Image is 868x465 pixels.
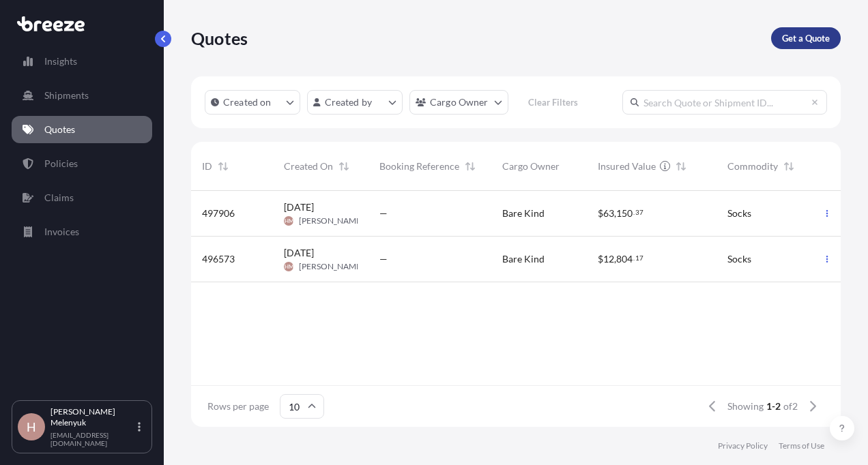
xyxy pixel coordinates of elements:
[27,420,36,434] span: H
[285,260,293,273] span: HM
[44,225,79,239] p: Invoices
[727,160,778,173] span: Commodity
[502,160,560,173] span: Cargo Owner
[635,256,643,260] span: 17
[202,207,235,220] span: 497906
[727,400,764,413] span: Showing
[771,27,841,49] a: Get a Quote
[779,440,824,451] a: Terms of Use
[379,252,388,266] span: —
[44,55,77,68] p: Insights
[285,214,293,228] span: HM
[12,150,152,177] a: Policies
[603,209,614,218] span: 63
[616,254,633,264] span: 804
[299,261,364,272] span: [PERSON_NAME]
[12,218,152,245] a: Invoices
[202,160,212,173] span: ID
[633,256,635,260] span: .
[783,400,798,413] span: of 2
[284,246,314,260] span: [DATE]
[202,252,235,266] span: 496573
[614,209,616,218] span: ,
[284,200,314,214] span: [DATE]
[205,90,300,115] button: createdOn Filter options
[44,157,78,170] p: Policies
[191,27,248,49] p: Quotes
[44,123,75,136] p: Quotes
[616,209,633,218] span: 150
[635,210,643,215] span: 37
[727,252,751,266] span: Socks
[336,158,352,175] button: Sort
[379,160,459,173] span: Booking Reference
[633,210,635,215] span: .
[502,207,545,220] span: Bare Kind
[325,95,373,109] p: Created by
[622,90,827,115] input: Search Quote or Shipment ID...
[12,184,152,211] a: Claims
[782,31,830,45] p: Get a Quote
[284,160,333,173] span: Created On
[673,158,689,175] button: Sort
[307,90,403,115] button: createdBy Filter options
[50,431,135,447] p: [EMAIL_ADDRESS][DOMAIN_NAME]
[12,116,152,143] a: Quotes
[379,207,388,220] span: —
[12,48,152,75] a: Insights
[598,209,603,218] span: $
[603,254,614,264] span: 12
[718,440,768,451] a: Privacy Policy
[50,406,135,428] p: [PERSON_NAME] Melenyuk
[215,158,231,175] button: Sort
[781,158,797,175] button: Sort
[515,91,592,113] button: Clear Filters
[598,160,656,173] span: Insured Value
[409,90,508,115] button: cargoOwner Filter options
[44,191,74,205] p: Claims
[430,95,489,109] p: Cargo Owner
[207,400,269,413] span: Rows per page
[299,215,364,226] span: [PERSON_NAME]
[614,254,616,264] span: ,
[502,252,545,266] span: Bare Kind
[462,158,478,175] button: Sort
[44,89,89,102] p: Shipments
[528,95,578,109] p: Clear Filters
[598,254,603,264] span: $
[727,207,751,220] span: Socks
[12,82,152,109] a: Shipments
[766,400,781,413] span: 1-2
[223,95,272,109] p: Created on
